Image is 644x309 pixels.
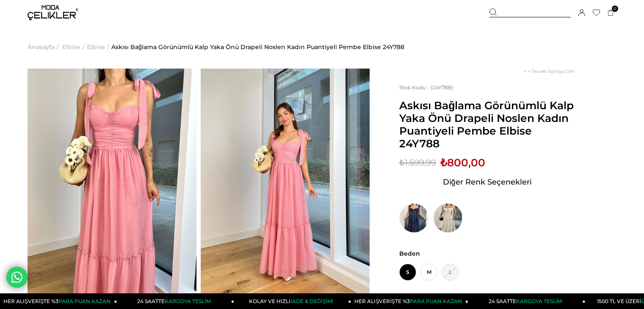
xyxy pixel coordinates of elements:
[28,25,61,69] li: >
[290,298,333,304] span: İADE & DEĞİŞİM!
[28,5,78,20] img: logo
[62,25,87,69] li: >
[28,69,196,294] img: Noslen Elbise 24Y788
[234,293,351,309] a: KOLAY VE HIZLIİADE & DEĞİŞİM!
[516,298,562,304] span: KARGOYA TESLİM
[612,6,618,12] span: 0
[117,293,235,309] a: 24 SAATTEKARGOYA TESLİM
[433,203,463,233] img: Askısı Bağlama Görünümlü Kalp Yaka Önü Drapeli Noslen Kadın Puantiyeli Beyaz Elbise 24Y788
[111,25,404,69] a: Askısı Bağlama Görünümlü Kalp Yaka Önü Drapeli Noslen Kadın Puantiyeli Pembe Elbise 24Y788
[399,264,416,281] span: S
[442,264,459,281] span: L
[165,298,210,304] span: KARGOYA TESLİM
[399,250,575,257] span: Beden
[608,10,614,16] a: 0
[420,264,437,281] span: M
[351,293,469,309] a: HER ALIŞVERİŞTE %3PARA PUAN KAZAN
[399,84,431,91] span: Stok Kodu
[28,25,55,69] a: Anasayfa
[87,25,105,69] a: Elbise
[62,25,80,69] a: Elbise
[399,84,453,91] span: (24Y788)
[468,293,586,309] a: 24 SAATTEKARGOYA TESLİM
[201,69,370,294] img: Noslen Elbise 24Y788
[443,175,532,189] span: Diğer Renk Seçenekleri
[399,99,575,150] span: Askısı Bağlama Görünümlü Kalp Yaka Önü Drapeli Noslen Kadın Puantiyeli Pembe Elbise 24Y788
[524,69,575,74] a: < < Önceki Sayfaya Dön
[399,203,429,233] img: Askısı Bağlama Görünümlü Kalp Yaka Önü Drapeli Noslen Kadın Puantiyeli Lacivert Elbise 24Y788
[58,298,111,304] span: PARA PUAN KAZAN
[87,25,111,69] li: >
[399,156,436,169] span: ₺1.599,99
[410,298,462,304] span: PARA PUAN KAZAN
[440,156,485,169] span: ₺800,00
